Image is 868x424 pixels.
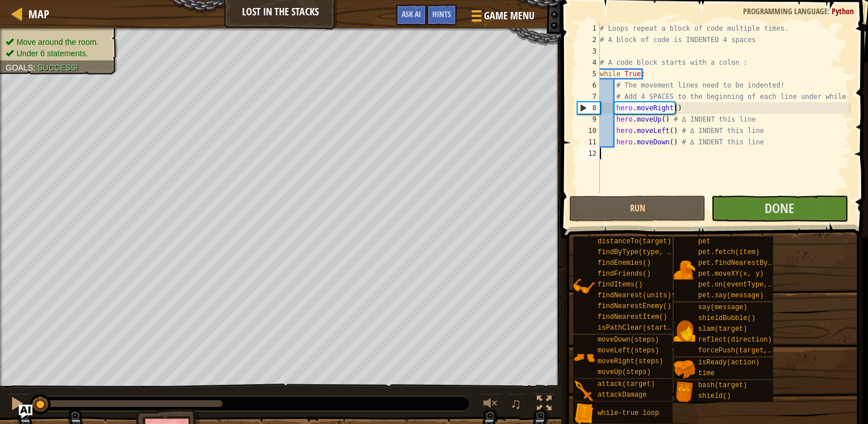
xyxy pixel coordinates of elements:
[598,259,651,267] span: findEnemies()
[598,347,659,355] span: moveLeft(steps)
[432,9,451,19] span: Hints
[698,392,731,400] span: shield()
[33,63,37,72] span: :
[698,292,763,300] span: pet.say(message)
[598,380,655,388] span: attack(target)
[484,9,535,23] span: Game Menu
[598,302,671,310] span: findNearestEnemy()
[598,336,659,344] span: moveDown(steps)
[6,393,28,417] button: Ctrl + P: Pause
[832,6,854,16] span: Python
[698,359,759,367] span: isReady(action)
[698,270,763,278] span: pet.moveXY(x, y)
[508,393,527,417] button: ♫
[28,6,49,22] span: Map
[743,6,828,16] span: Programming language
[577,68,600,80] div: 5
[396,5,427,26] button: Ask AI
[598,248,692,256] span: findByType(type, units)
[674,320,695,342] img: portrait.png
[598,270,651,278] span: findFriends()
[598,292,671,300] span: findNearest(units)
[598,358,663,365] span: moveRight(steps)
[6,36,109,48] li: Move around the room.
[598,409,659,417] span: while-true loop
[698,238,711,246] span: pet
[698,325,747,333] span: slam(target)
[578,102,600,114] div: 8
[711,196,848,222] button: Done
[598,313,667,321] span: findNearestItem()
[828,6,832,16] span: :
[16,49,88,58] span: Under 6 statements.
[577,57,600,68] div: 4
[573,347,595,368] img: portrait.png
[510,395,521,412] span: ♫
[598,324,692,332] span: isPathClear(start, end)
[698,304,747,311] span: say(message)
[16,38,99,47] span: Move around the room.
[598,391,646,399] span: attackDamage
[577,34,600,45] div: 2
[674,259,695,281] img: portrait.png
[533,393,556,417] button: Toggle fullscreen
[23,6,49,22] a: Map
[577,80,600,91] div: 6
[698,336,772,344] span: reflect(direction)
[577,114,600,125] div: 9
[698,259,808,267] span: pet.findNearestByType(type)
[577,45,600,57] div: 3
[598,238,671,246] span: distanceTo(target)
[462,5,541,31] button: Game Menu
[698,381,747,389] span: bash(target)
[402,9,421,19] span: Ask AI
[37,63,78,72] span: Success!
[577,23,600,34] div: 1
[577,148,600,159] div: 12
[479,393,502,417] button: Adjust volume
[598,281,642,289] span: findItems()
[674,381,695,403] img: portrait.png
[698,347,862,355] span: forcePush(target, direction, forceRatio)
[577,125,600,136] div: 10
[674,359,695,380] img: portrait.png
[6,63,33,72] span: Goals
[765,199,794,217] span: Done
[698,248,759,256] span: pet.fetch(item)
[598,368,651,376] span: moveUp(steps)
[6,48,109,59] li: Under 6 statements.
[698,369,715,377] span: time
[573,380,595,402] img: portrait.png
[19,405,32,418] button: Ask AI
[569,196,706,222] button: Run
[573,276,595,297] img: portrait.png
[698,314,756,322] span: shieldBubble()
[698,281,804,289] span: pet.on(eventType, handler)
[577,91,600,102] div: 7
[577,136,600,148] div: 11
